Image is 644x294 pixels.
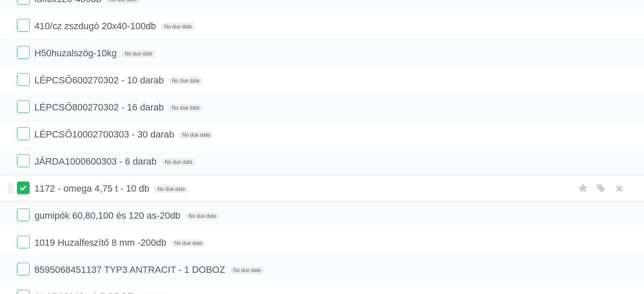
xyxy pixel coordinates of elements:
label: Done [17,154,30,167]
span: 8595068451137 TYP3 ANTRACIT - 1 DOBOZ [34,264,227,275]
label: Done [17,46,30,59]
span: 1172 - omega 4,75 t - 10 db [34,183,152,194]
label: Done [17,263,30,275]
span: JÁRDA1000600303 - 6 darab [34,156,159,167]
label: Done [17,73,30,86]
label: Done [17,236,30,248]
span: No due date [161,158,196,166]
span: 1019 Huzalfeszítő 8 mm -200db [34,237,169,248]
span: No due date [122,50,156,58]
span: H50huzalszög-10kg [34,48,119,58]
label: Done [17,100,30,113]
span: 410/cz zszdugó 20x40-100db [34,21,158,31]
span: No due date [161,23,195,30]
span: No due date [154,185,188,193]
span: gumipók 60,80,100 és 120 as-20db [34,210,182,221]
span: LÉPCSŐ10002700303 - 30 darab [34,129,176,140]
span: No due date [179,131,213,139]
label: Star task [575,181,591,195]
span: No due date [169,77,203,85]
label: Done [17,127,30,140]
label: Done [17,19,30,32]
span: No due date [230,267,264,274]
span: No due date [171,239,205,247]
span: LÉPCSŐ800270302 - 16 darab [34,102,166,113]
label: Done [17,181,30,194]
span: No due date [169,104,203,112]
span: No due date [185,212,219,220]
label: Done [17,209,30,221]
span: LÉPCSŐ600270302 - 10 darab [34,75,166,85]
